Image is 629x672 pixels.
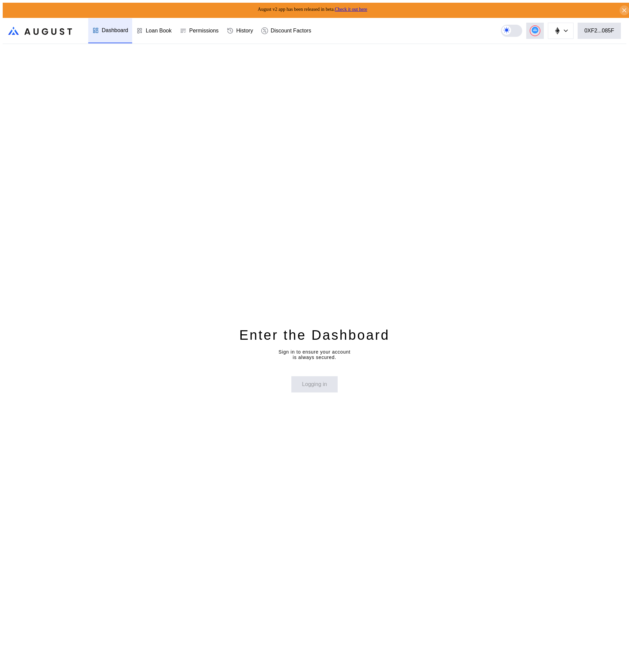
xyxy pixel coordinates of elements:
[146,28,172,34] div: Loan Book
[88,18,132,43] a: Dashboard
[291,376,338,392] button: Logging in
[279,349,350,360] div: Sign in to ensure your account is always secured.
[257,18,315,43] a: Discount Factors
[554,27,561,34] img: chain logo
[176,18,223,43] a: Permissions
[548,23,574,39] button: chain logo
[132,18,176,43] a: Loan Book
[578,23,621,39] button: 0XF2...085F
[335,7,367,12] a: Check it out here
[258,7,367,12] span: August v2 app has been released in beta.
[271,28,311,34] div: Discount Factors
[584,28,614,34] div: 0XF2...085F
[236,28,253,34] div: History
[189,28,219,34] div: Permissions
[239,326,390,344] div: Enter the Dashboard
[223,18,257,43] a: History
[102,27,128,33] div: Dashboard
